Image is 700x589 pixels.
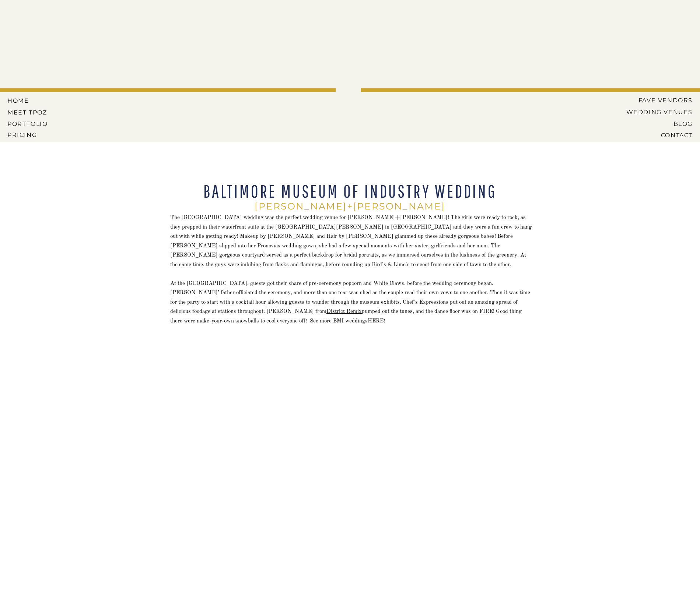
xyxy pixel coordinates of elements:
[368,318,384,324] a: HERE
[7,131,49,138] a: Pricing
[326,309,362,314] a: District Remix
[615,109,693,115] a: Wedding Venues
[7,120,49,127] a: PORTFOLIO
[141,201,559,214] h2: [PERSON_NAME]+[PERSON_NAME]
[170,182,530,202] h1: Baltimore museum of Industry Wedding
[7,109,48,116] a: MEET tPoz
[635,132,693,138] a: CONTACT
[170,213,532,327] p: The [GEOGRAPHIC_DATA] wedding was the perfect wedding venue for [PERSON_NAME]+[PERSON_NAME]! The ...
[632,97,693,103] a: Fave Vendors
[620,120,693,127] a: BLOG
[7,97,41,104] a: HOME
